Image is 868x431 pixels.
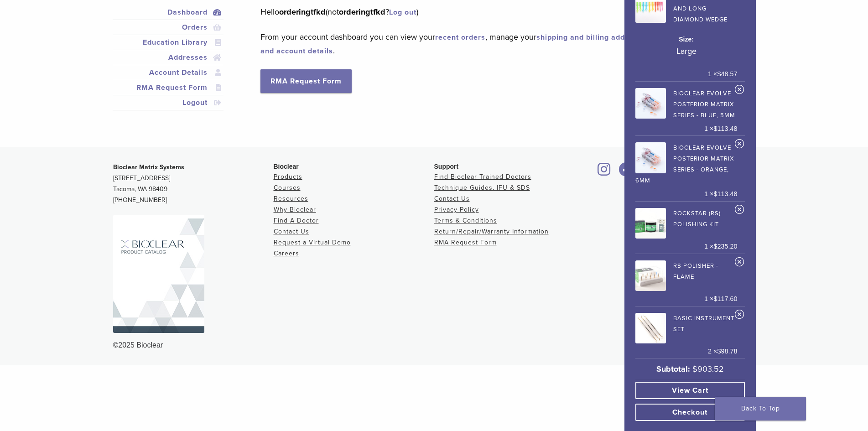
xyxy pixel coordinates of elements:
[434,173,531,181] a: Find Bioclear Trained Doctors
[114,82,222,93] a: RMA Request Form
[113,163,184,171] strong: Bioclear Matrix Systems
[274,239,351,246] a: Request a Virtual Demo
[274,228,309,235] a: Contact Us
[656,364,690,374] strong: Subtotal:
[717,70,721,78] span: $
[114,97,222,108] a: Logout
[704,294,737,304] span: 1 ×
[274,195,308,203] a: Resources
[434,163,459,170] span: Support
[536,33,650,42] a: shipping and billing addresses
[713,190,737,197] bdi: 113.48
[616,168,637,177] a: Bioclear
[114,7,222,18] a: Dashboard
[635,85,738,121] a: Bioclear Evolve Posterior Matrix Series - Blue, 5mm
[274,163,299,170] span: Bioclear
[708,69,737,79] span: 1 ×
[635,88,666,119] img: Bioclear Evolve Posterior Matrix Series - Blue, 5mm
[692,364,697,374] span: $
[713,243,737,250] bdi: 235.20
[339,7,385,17] strong: orderingtfkd
[635,258,738,291] a: RS Polisher - Flame
[113,340,755,351] div: ©2025 Bioclear
[635,140,738,186] a: Bioclear Evolve Posterior Matrix Series - Orange, 6mm
[635,382,745,399] a: View cart
[713,190,717,197] span: $
[635,205,738,239] a: Rockstar (RS) Polishing Kit
[635,44,738,58] p: Large
[434,239,497,246] a: RMA Request Form
[717,348,737,355] bdi: 98.78
[260,69,352,93] a: RMA Request Form
[713,125,737,132] bdi: 113.48
[704,124,737,134] span: 1 ×
[434,228,549,235] a: Return/Repair/Warranty Information
[635,35,738,44] dt: Size:
[389,8,416,17] a: Log out
[713,295,717,302] span: $
[434,206,479,213] a: Privacy Policy
[635,208,666,239] img: Rockstar (RS) Polishing Kit
[260,5,742,19] p: Hello (not ? )
[260,30,742,57] p: From your account dashboard you can view your , manage your , and .
[113,215,204,333] img: Bioclear
[274,173,302,181] a: Products
[114,67,222,78] a: Account Details
[274,217,319,224] a: Find A Doctor
[113,5,224,121] nav: Account pages
[692,364,724,374] bdi: 903.52
[434,217,497,224] a: Terms & Conditions
[717,70,737,78] bdi: 48.57
[595,168,614,177] a: Bioclear
[274,184,301,192] a: Courses
[434,195,470,203] a: Contact Us
[735,84,744,98] a: Remove Bioclear Evolve Posterior Matrix Series - Blue, 5mm from cart
[708,347,737,357] span: 2 ×
[735,309,744,323] a: Remove Basic Instrument Set from cart
[274,206,316,213] a: Why Bioclear
[715,397,806,421] a: Back To Top
[713,243,717,250] span: $
[735,204,744,218] a: Remove Rockstar (RS) Polishing Kit from cart
[635,313,666,343] img: Basic Instrument Set
[114,22,222,33] a: Orders
[113,162,274,206] p: [STREET_ADDRESS] Tacoma, WA 98409 [PHONE_NUMBER]
[713,125,717,132] span: $
[635,142,666,173] img: Bioclear Evolve Posterior Matrix Series - Orange, 6mm
[114,37,222,48] a: Education Library
[735,257,744,270] a: Remove RS Polisher - Flame from cart
[635,260,666,291] img: RS Polisher - Flame
[279,7,326,17] strong: orderingtfkd
[704,242,737,252] span: 1 ×
[635,310,738,343] a: Basic Instrument Set
[704,189,737,199] span: 1 ×
[274,249,299,257] a: Careers
[635,404,745,421] a: Checkout
[114,52,222,63] a: Addresses
[713,295,737,302] bdi: 117.60
[735,139,744,152] a: Remove Bioclear Evolve Posterior Matrix Series - Orange, 6mm from cart
[435,33,485,42] a: recent orders
[434,184,530,192] a: Technique Guides, IFU & SDS
[717,348,721,355] span: $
